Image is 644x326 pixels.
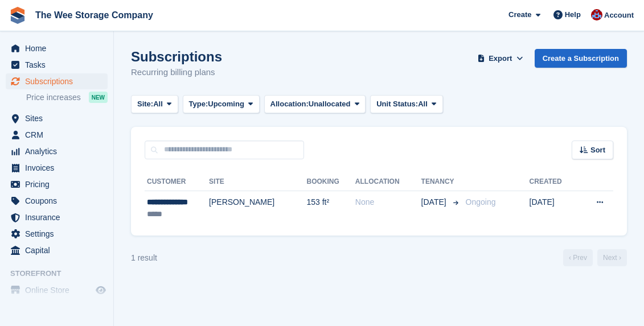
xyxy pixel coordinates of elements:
[26,91,108,104] a: Price increases NEW
[6,40,108,56] a: menu
[131,252,157,264] div: 1 result
[6,209,108,225] a: menu
[183,95,260,114] button: Type: Upcoming
[561,249,629,266] nav: Page
[6,73,108,89] a: menu
[355,196,421,208] div: None
[421,196,449,208] span: [DATE]
[563,249,593,266] a: Previous
[475,49,526,68] button: Export
[418,98,428,110] span: All
[270,98,309,110] span: Allocation:
[597,249,627,266] a: Next
[31,6,158,24] a: The Wee Storage Company
[309,98,351,110] span: Unallocated
[466,197,496,207] span: Ongoing
[535,49,627,68] a: Create a Subscription
[9,7,26,24] img: stora-icon-8386f47178a22dfd0bd8f6a31ec36ba5ce8667c1dd55bd0f319d3a0aa187defe.svg
[153,98,163,110] span: All
[591,9,602,20] img: Scott Ritchie
[131,66,222,79] p: Recurring billing plans
[306,173,355,191] th: Booking
[89,92,108,103] div: NEW
[137,98,153,110] span: Site:
[264,95,366,114] button: Allocation: Unallocated
[25,73,93,89] span: Subscriptions
[25,110,93,126] span: Sites
[6,193,108,209] a: menu
[25,282,93,298] span: Online Store
[306,191,355,226] td: 153 ft²
[6,110,108,126] a: menu
[10,268,113,279] span: Storefront
[26,92,81,103] span: Price increases
[25,40,93,56] span: Home
[565,9,581,20] span: Help
[6,242,108,258] a: menu
[25,57,93,73] span: Tasks
[355,173,421,191] th: Allocation
[6,226,108,242] a: menu
[6,57,108,73] a: menu
[209,191,306,226] td: [PERSON_NAME]
[376,98,418,110] span: Unit Status:
[6,160,108,176] a: menu
[604,10,634,21] span: Account
[590,145,605,156] span: Sort
[25,127,93,143] span: CRM
[145,173,209,191] th: Customer
[370,95,442,114] button: Unit Status: All
[25,242,93,258] span: Capital
[6,127,108,143] a: menu
[25,160,93,176] span: Invoices
[6,176,108,192] a: menu
[25,143,93,159] span: Analytics
[131,49,222,64] h1: Subscriptions
[489,53,512,64] span: Export
[530,173,578,191] th: Created
[25,193,93,209] span: Coupons
[131,95,178,114] button: Site: All
[530,191,578,226] td: [DATE]
[25,226,93,242] span: Settings
[208,98,244,110] span: Upcoming
[6,282,108,298] a: menu
[25,176,93,192] span: Pricing
[25,209,93,225] span: Insurance
[508,9,531,20] span: Create
[6,143,108,159] a: menu
[421,173,461,191] th: Tenancy
[189,98,208,110] span: Type:
[209,173,306,191] th: Site
[94,283,108,297] a: Preview store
